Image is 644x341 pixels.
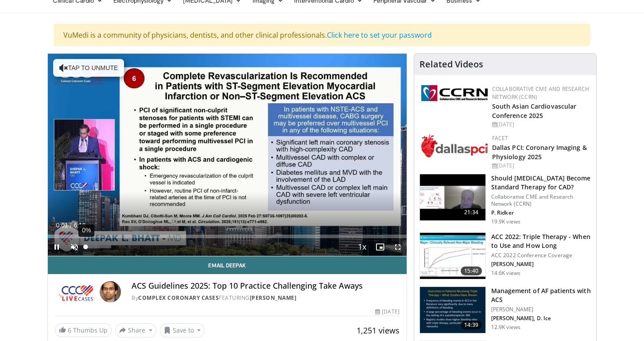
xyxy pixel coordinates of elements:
span: 21:34 [461,208,482,217]
a: Collaborative CME and Research Network (CCRN) [492,85,589,101]
img: 939357b5-304e-4393-95de-08c51a3c5e2a.png.150x105_q85_autocrop_double_scale_upscale_version-0.2.png [421,134,488,157]
p: 14.6K views [491,270,520,277]
span: 15:40 [461,267,482,275]
span: / [70,222,72,229]
span: 14:39 [461,321,482,329]
a: Email Deepak [48,256,407,274]
div: Volume Level [85,245,111,248]
a: 6 Thumbs Up [55,323,112,337]
a: Dallas PCI: Coronary Imaging & Physiology 2025 [492,143,587,161]
a: Click here to set your password [327,30,432,40]
p: [PERSON_NAME] [491,306,591,313]
p: 19.9K views [491,218,520,225]
h3: Management of AF patients with ACS [491,286,591,304]
div: [DATE] [492,162,589,170]
p: [PERSON_NAME] [491,261,591,268]
button: Unmute [66,238,83,256]
video-js: Video Player [48,54,407,256]
span: 6:18 [74,222,85,229]
button: Playback Rate [353,238,371,256]
div: Progress Bar [48,235,407,238]
a: 21:34 Should [MEDICAL_DATA] Become Standard Therapy for CAD? Collaborative CME and Research Netwo... [419,174,591,225]
img: Complex Coronary Cases [55,281,96,302]
a: FACET [492,134,508,142]
p: ACC 2022 Conference Coverage [491,252,591,259]
p: [PERSON_NAME], D. Ice [491,315,591,322]
button: Tap to unmute [53,59,124,77]
button: Pause [48,238,66,256]
p: 12.9K views [491,324,520,331]
p: Collaborative CME and Research Network (CCRN) [491,193,591,208]
h3: ACC 2022: Triple Therapy - When to Use and How Long [491,232,591,250]
button: Share [115,323,156,337]
a: Complex Coronary Cases [138,294,219,302]
button: Enable picture-in-picture mode [371,238,389,256]
h3: Should [MEDICAL_DATA] Become Standard Therapy for CAD? [491,174,591,192]
button: Fullscreen [389,238,407,256]
span: 0:01 [56,222,68,229]
img: 9cc0c993-ed59-4664-aa07-2acdd981abd5.150x105_q85_crop-smart_upscale.jpg [420,233,485,279]
div: By FEATURING [132,294,399,302]
img: bKdxKv0jK92UJBOH4xMDoxOjBrO-I4W8.150x105_q85_crop-smart_upscale.jpg [420,287,485,333]
h4: Related Videos [419,59,483,70]
img: eb63832d-2f75-457d-8c1a-bbdc90eb409c.150x105_q85_crop-smart_upscale.jpg [420,174,485,220]
img: Avatar [100,281,121,302]
p: P. Ridker [491,209,591,216]
h4: ACS Guidelines 2025: Top 10 Practice Challenging Take Aways [132,281,399,291]
img: a04ee3ba-8487-4636-b0fb-5e8d268f3737.png.150x105_q85_autocrop_double_scale_upscale_version-0.2.png [421,85,488,101]
button: Save to [160,323,205,337]
div: [DATE] [492,121,589,129]
span: 6 [68,326,71,334]
a: South Asian Cardiovascular Conference 2025 [492,102,577,120]
a: 14:39 Management of AF patients with ACS [PERSON_NAME] [PERSON_NAME], D. Ice 12.9K views [419,286,591,333]
span: 1,251 views [357,325,400,336]
div: [DATE] [375,308,399,316]
a: 15:40 ACC 2022: Triple Therapy - When to Use and How Long ACC 2022 Conference Coverage [PERSON_NA... [419,232,591,279]
a: [PERSON_NAME] [250,294,297,302]
div: VuMedi is a community of physicians, dentists, and other clinical professionals. [54,24,590,46]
